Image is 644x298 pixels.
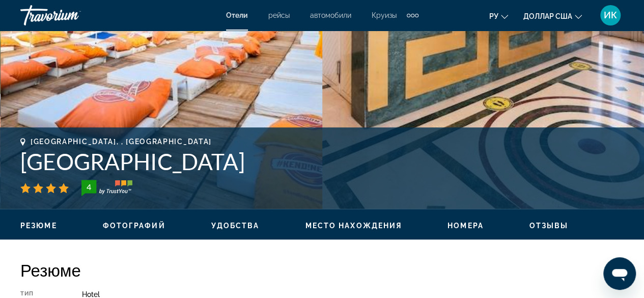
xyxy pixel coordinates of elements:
img: TrustYou guest rating badge [81,180,132,196]
h2: Резюме [20,260,624,280]
button: Меню пользователя [597,5,624,26]
a: Травориум [20,2,122,29]
button: Отзывы [529,221,569,230]
a: Круизы [372,11,397,19]
button: Номера [447,221,484,230]
font: доллар США [523,12,572,20]
button: Удобства [211,221,260,230]
button: Место нахождения [305,221,402,230]
button: Дополнительные элементы навигации [407,7,418,23]
span: Отзывы [529,222,569,230]
button: Резюме [20,221,57,230]
span: Номера [447,222,484,230]
a: автомобили [310,11,351,19]
a: Отели [226,11,248,19]
font: ру [489,12,498,20]
span: [GEOGRAPHIC_DATA], , [GEOGRAPHIC_DATA] [31,138,212,146]
span: Место нахождения [305,222,402,230]
div: 4 [78,181,99,193]
button: Изменить язык [489,9,508,23]
a: рейсы [268,11,290,19]
span: Резюме [20,222,57,230]
span: Фотографий [103,222,165,230]
h1: [GEOGRAPHIC_DATA] [20,148,624,175]
font: ИК [604,10,617,20]
button: Фотографий [103,221,165,230]
button: Изменить валюту [523,9,582,23]
span: Удобства [211,222,260,230]
iframe: Кнопка запуска окна обмена сообщениями [603,257,636,290]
